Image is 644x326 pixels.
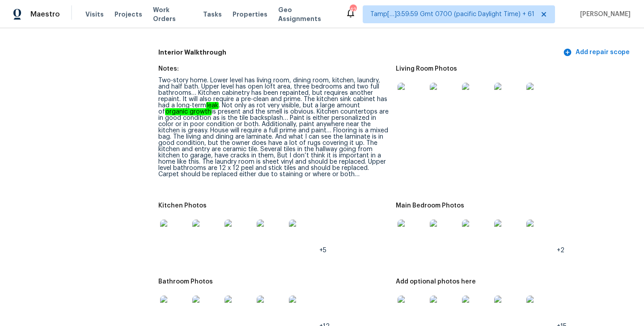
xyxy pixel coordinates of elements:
div: Two-story home. Lower level has living room, dining room, kitchen, laundry, and half bath. Upper ... [158,77,389,178]
span: Geo Assignments [278,5,335,23]
span: Projects [114,10,142,19]
span: Add repair scope [565,47,630,58]
h5: Notes: [158,66,179,72]
span: [PERSON_NAME] [576,10,631,19]
span: Properties [233,10,267,19]
h5: Bathroom Photos [158,279,213,285]
span: Work Orders [153,5,192,23]
em: leak [206,102,219,109]
span: Tamp[…]3:59:59 Gmt 0700 (pacific Daylight Time) + 61 [370,10,534,19]
button: Add repair scope [561,44,633,61]
h5: Kitchen Photos [158,203,207,209]
div: 424 [350,5,356,14]
h5: Add optional photos here [396,279,476,285]
em: organic growth [165,108,212,115]
h5: Living Room Photos [396,66,457,72]
span: +5 [319,247,326,254]
span: Visits [85,10,104,19]
span: Maestro [30,10,60,19]
span: +2 [557,247,564,254]
h5: Main Bedroom Photos [396,203,464,209]
h5: Interior Walkthrough [158,48,561,57]
span: Tasks [203,11,222,17]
